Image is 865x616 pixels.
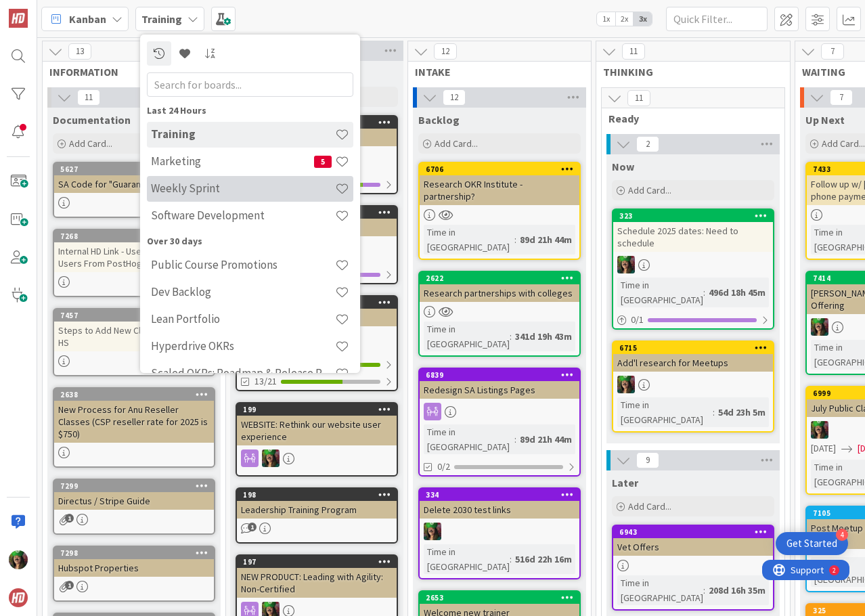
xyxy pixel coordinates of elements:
[314,156,332,168] span: 5
[426,593,579,602] div: 2653
[53,113,131,127] span: Documentation
[420,501,579,519] div: Delete 2030 test links
[426,370,579,380] div: 6839
[236,402,398,477] a: 199WEBSITE: Rethink our website user experienceSL
[147,72,353,97] input: Search for boards...
[60,311,214,320] div: 7457
[617,575,703,605] div: Time in [GEOGRAPHIC_DATA]
[53,546,215,602] a: 7298Hubspot Properties
[514,432,516,447] span: :
[420,489,579,519] div: 334Delete 2030 test links
[512,552,575,567] div: 516d 22h 16m
[619,343,773,353] div: 6715
[54,401,214,443] div: New Process for Anu Reseller Classes (CSP reseller rate for 2025 is $750)
[634,12,652,26] span: 3x
[703,583,705,598] span: :
[424,523,441,540] img: SL
[151,258,335,271] h4: Public Course Promotions
[705,285,769,300] div: 496d 18h 45m
[420,272,579,302] div: 2622Research partnerships with colleges
[54,492,214,510] div: Directus / Stripe Guide
[77,89,100,106] span: 11
[237,449,397,467] div: SL
[54,242,214,272] div: Internal HD Link - Use to Hide Internal Users From PostHog Data
[613,342,773,354] div: 6715
[516,432,575,447] div: 89d 21h 44m
[69,11,106,27] span: Kanban
[420,523,579,540] div: SL
[141,12,182,26] b: Training
[254,374,277,389] span: 13/21
[54,309,214,351] div: 7457Steps to Add New Class or Trainer to HS
[612,208,774,330] a: 323Schedule 2025 dates: Need to scheduleSLTime in [GEOGRAPHIC_DATA]:496d 18h 45m0/1
[514,232,516,247] span: :
[54,559,214,577] div: Hubspot Properties
[424,322,510,351] div: Time in [GEOGRAPHIC_DATA]
[666,7,768,31] input: Quick Filter...
[613,376,773,393] div: SL
[619,527,773,537] div: 6943
[510,552,512,567] span: :
[54,389,214,401] div: 2638
[54,230,214,242] div: 7268
[70,5,74,16] div: 2
[420,381,579,399] div: Redesign SA Listings Pages
[608,112,768,125] span: Ready
[420,592,579,604] div: 2653
[418,368,581,477] a: 6839Redesign SA Listings PagesTime in [GEOGRAPHIC_DATA]:89d 21h 44m0/2
[636,136,659,152] span: 2
[612,525,774,611] a: 6943Vet OffersTime in [GEOGRAPHIC_DATA]:208d 16h 35m
[805,113,845,127] span: Up Next
[613,210,773,222] div: 323
[615,12,634,26] span: 2x
[715,405,769,420] div: 54d 23h 5m
[612,476,638,489] span: Later
[54,480,214,510] div: 7299Directus / Stripe Guide
[443,89,466,106] span: 12
[236,487,398,544] a: 198Leadership Training Program
[53,308,215,376] a: 7457Steps to Add New Class or Trainer to HS
[151,366,335,380] h4: Scaled OKRs: Roadmap & Release Plan
[426,273,579,283] div: 2622
[53,387,215,468] a: 2638New Process for Anu Reseller Classes (CSP reseller rate for 2025 is $750)
[60,548,214,558] div: 7298
[603,65,773,79] span: THINKING
[60,390,214,399] div: 2638
[54,322,214,351] div: Steps to Add New Class or Trainer to HS
[822,137,865,150] span: Add Card...
[262,449,280,467] img: SL
[54,230,214,272] div: 7268Internal HD Link - Use to Hide Internal Users From PostHog Data
[821,43,844,60] span: 7
[68,43,91,60] span: 13
[9,550,28,569] img: SL
[54,547,214,577] div: 7298Hubspot Properties
[426,490,579,500] div: 334
[437,460,450,474] span: 0/2
[69,137,112,150] span: Add Card...
[420,369,579,381] div: 6839
[415,65,574,79] span: INTAKE
[613,311,773,328] div: 0/1
[613,526,773,538] div: 6943
[435,137,478,150] span: Add Card...
[54,389,214,443] div: 2638New Process for Anu Reseller Classes (CSP reseller rate for 2025 is $750)
[237,556,397,568] div: 197
[60,164,214,174] div: 5627
[237,416,397,445] div: WEBSITE: Rethink our website user experience
[613,354,773,372] div: Add'l research for Meetups
[597,12,615,26] span: 1x
[420,272,579,284] div: 2622
[776,532,848,555] div: Open Get Started checklist, remaining modules: 4
[54,480,214,492] div: 7299
[617,376,635,393] img: SL
[420,163,579,175] div: 6706
[147,234,353,248] div: Over 30 days
[54,163,214,175] div: 5627
[426,164,579,174] div: 6706
[617,278,703,307] div: Time in [GEOGRAPHIC_DATA]
[65,581,74,590] span: 1
[617,256,635,273] img: SL
[516,232,575,247] div: 89d 21h 44m
[713,405,715,420] span: :
[613,526,773,556] div: 6943Vet Offers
